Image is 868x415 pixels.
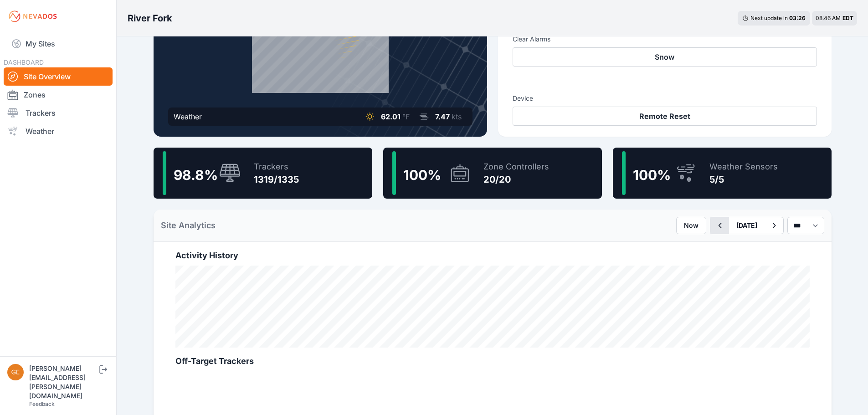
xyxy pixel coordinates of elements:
[7,9,58,24] img: Nevados
[452,112,462,121] span: kts
[4,33,113,55] a: My Sites
[254,173,299,186] div: 1319/1335
[4,67,113,86] a: Site Overview
[816,15,841,21] span: 08:46 AM
[750,15,788,21] span: Next update in
[175,355,810,368] h2: Off-Target Trackers
[633,167,671,183] span: 100 %
[4,104,113,122] a: Trackers
[128,6,172,30] nav: Breadcrumb
[383,148,602,199] a: 100%Zone Controllers20/20
[175,249,810,262] h2: Activity History
[403,167,441,183] span: 100 %
[29,364,98,400] div: [PERSON_NAME][EMAIL_ADDRESS][PERSON_NAME][DOMAIN_NAME]
[513,47,817,67] button: Snow
[128,12,172,25] h3: River Fork
[29,400,55,407] a: Feedback
[174,167,218,183] span: 98.8 %
[676,217,706,234] button: Now
[483,160,549,173] div: Zone Controllers
[4,122,113,140] a: Weather
[842,15,853,21] span: EDT
[4,86,113,104] a: Zones
[513,94,817,103] h3: Device
[613,148,832,199] a: 100%Weather Sensors5/5
[7,364,24,380] img: geoffrey.crabtree@solvenergy.com
[161,219,216,232] h2: Site Analytics
[435,112,450,121] span: 7.47
[254,160,299,173] div: Trackers
[174,111,202,122] div: Weather
[709,173,778,186] div: 5/5
[513,35,817,44] h3: Clear Alarms
[381,112,401,121] span: 62.01
[709,160,778,173] div: Weather Sensors
[154,148,372,199] a: 98.8%Trackers1319/1335
[4,58,44,66] span: DASHBOARD
[402,112,410,121] span: °F
[789,15,806,22] div: 03 : 26
[729,217,765,234] button: [DATE]
[483,173,549,186] div: 20/20
[513,107,817,126] button: Remote Reset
